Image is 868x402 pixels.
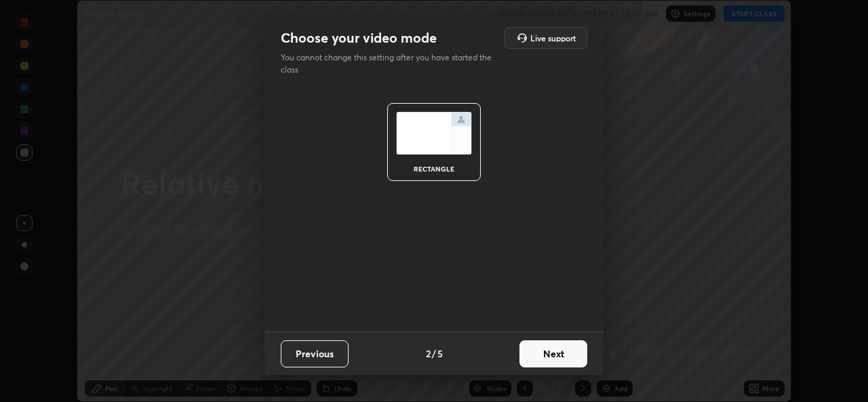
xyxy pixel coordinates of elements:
[281,29,437,47] h2: Choose your video mode
[437,346,443,361] h4: 5
[530,34,576,42] h5: Live support
[281,340,349,367] button: Previous
[519,340,587,367] button: Next
[396,112,472,155] img: normalScreenIcon.ae25ed63.svg
[426,346,431,361] h4: 2
[281,52,500,76] p: You cannot change this setting after you have started the class
[432,346,436,361] h4: /
[407,165,461,172] div: rectangle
